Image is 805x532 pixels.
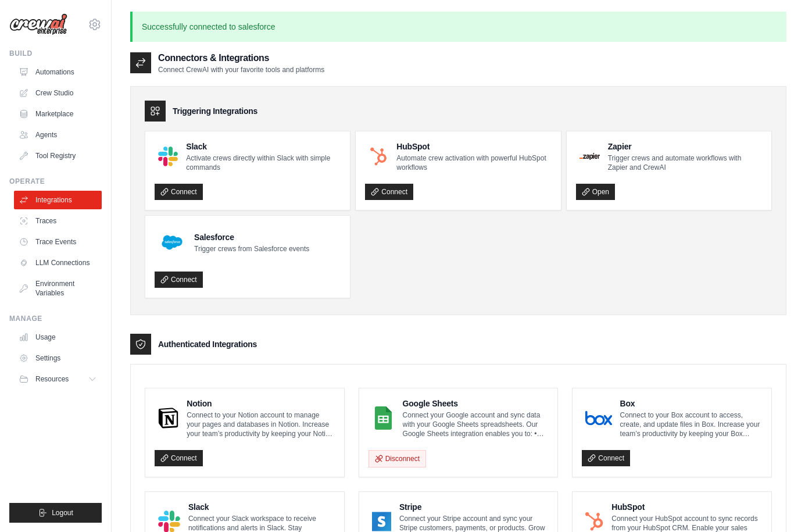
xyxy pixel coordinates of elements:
[14,328,102,347] a: Usage
[155,272,203,288] a: Connect
[368,147,388,166] img: HubSpot Logo
[155,184,203,200] a: Connect
[52,508,73,517] span: Logout
[9,177,102,186] div: Operate
[194,231,309,243] h4: Salesforce
[582,450,630,466] a: Connect
[9,13,67,35] img: Logo
[14,212,102,230] a: Traces
[9,49,102,58] div: Build
[130,12,786,42] p: Successfully connected to salesforce
[158,65,324,74] p: Connect CrewAI with your favorite tools and platforms
[576,184,615,200] a: Open
[14,191,102,209] a: Integrations
[372,406,395,430] img: Google Sheets Logo
[14,105,102,123] a: Marketplace
[611,501,762,513] h4: HubSpot
[155,450,203,466] a: Connect
[14,370,102,388] button: Resources
[14,63,102,81] a: Automations
[399,501,548,513] h4: Stripe
[173,105,257,117] h3: Triggering Integrations
[14,349,102,367] a: Settings
[368,450,426,467] button: Disconnect
[608,153,762,172] p: Trigger crews and automate workflows with Zapier and CrewAI
[747,476,805,532] iframe: Chat Widget
[403,398,549,409] h4: Google Sheets
[620,398,762,409] h4: Box
[9,503,102,523] button: Logout
[9,314,102,323] div: Manage
[187,398,334,409] h4: Notion
[579,153,600,160] img: Zapier Logo
[403,410,549,438] p: Connect your Google account and sync data with your Google Sheets spreadsheets. Our Google Sheets...
[14,274,102,302] a: Environment Variables
[365,184,413,200] a: Connect
[187,410,334,438] p: Connect to your Notion account to manage your pages and databases in Notion. Increase your team’s...
[14,233,102,251] a: Trace Events
[14,147,102,165] a: Tool Registry
[194,244,309,253] p: Trigger crews from Salesforce events
[188,501,335,513] h4: Slack
[35,374,69,384] span: Resources
[186,153,341,172] p: Activate crews directly within Slack with simple commands
[158,338,257,350] h3: Authenticated Integrations
[158,147,178,166] img: Slack Logo
[186,141,341,152] h4: Slack
[14,126,102,144] a: Agents
[14,253,102,272] a: LLM Connections
[396,141,551,152] h4: HubSpot
[158,51,324,65] h2: Connectors & Integrations
[396,153,551,172] p: Automate crew activation with powerful HubSpot workflows
[158,406,178,430] img: Notion Logo
[14,84,102,102] a: Crew Studio
[608,141,762,152] h4: Zapier
[585,406,611,430] img: Box Logo
[158,228,186,256] img: Salesforce Logo
[620,410,762,438] p: Connect to your Box account to access, create, and update files in Box. Increase your team’s prod...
